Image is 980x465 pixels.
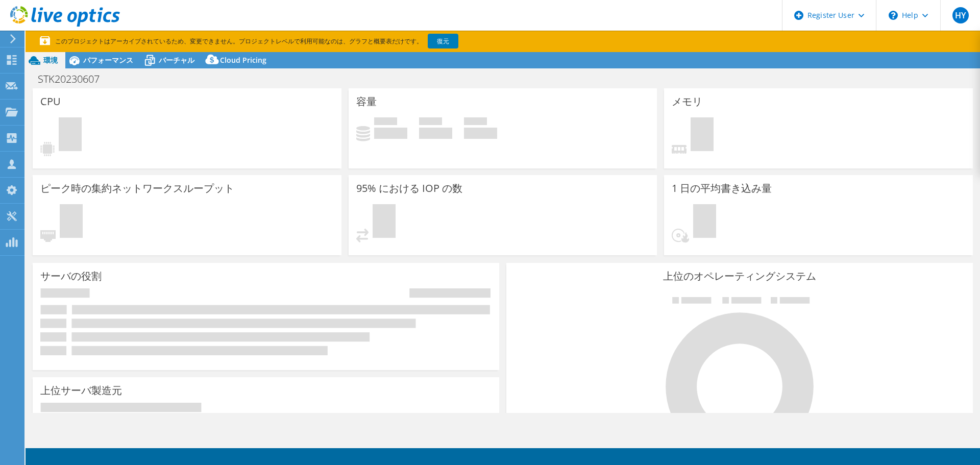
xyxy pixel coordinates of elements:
[672,96,702,107] h3: メモリ
[952,7,969,23] span: HY
[60,204,83,240] span: 保留中
[40,385,122,396] h3: 上位サーバ製造元
[59,117,82,154] span: 保留中
[83,55,133,65] span: パフォーマンス
[40,96,61,107] h3: CPU
[43,55,58,65] span: 環境
[374,117,397,128] span: 使用済み
[514,271,965,282] h3: 上位のオペレーティングシステム
[356,183,462,194] h3: 95% における IOP の数
[672,183,772,194] h3: 1 日の平均書き込み量
[373,204,396,240] span: 保留中
[40,183,234,194] h3: ピーク時の集約ネットワークスループット
[220,55,266,65] span: Cloud Pricing
[419,128,452,139] h4: 0 GiB
[691,117,714,154] span: 保留中
[33,74,115,85] h1: STK20230607
[159,55,194,65] span: バーチャル
[40,271,102,282] h3: サーバの役割
[428,34,458,48] a: 復元
[464,117,487,128] span: 合計
[40,36,540,47] p: このプロジェクトはアーカイブされているため、変更できません。プロジェクトレベルで利用可能なのは、グラフと概要表だけです。
[356,96,377,107] h3: 容量
[464,128,497,139] h4: 0 GiB
[693,204,716,240] span: 保留中
[374,128,407,139] h4: 0 GiB
[419,117,442,128] span: 空き
[889,11,898,20] svg: \n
